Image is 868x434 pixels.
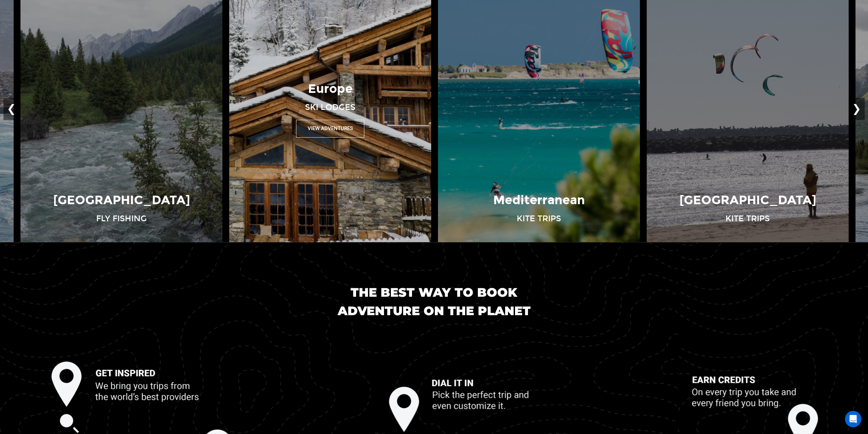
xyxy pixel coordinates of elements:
[296,120,364,137] button: View Adventures
[305,101,355,113] p: Ski Lodges
[517,213,561,224] p: Kite Trips
[308,80,353,98] p: Europe
[53,192,190,209] p: [GEOGRAPHIC_DATA]
[679,192,816,209] p: [GEOGRAPHIC_DATA]
[725,213,770,224] p: Kite Trips
[493,192,585,209] p: Mediterranean
[96,213,147,224] p: Fly Fishing
[845,411,861,427] div: Open Intercom Messenger
[315,283,554,320] h1: The best way to book adventure on the planet
[849,98,865,120] button: ❯
[3,98,19,120] button: ❮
